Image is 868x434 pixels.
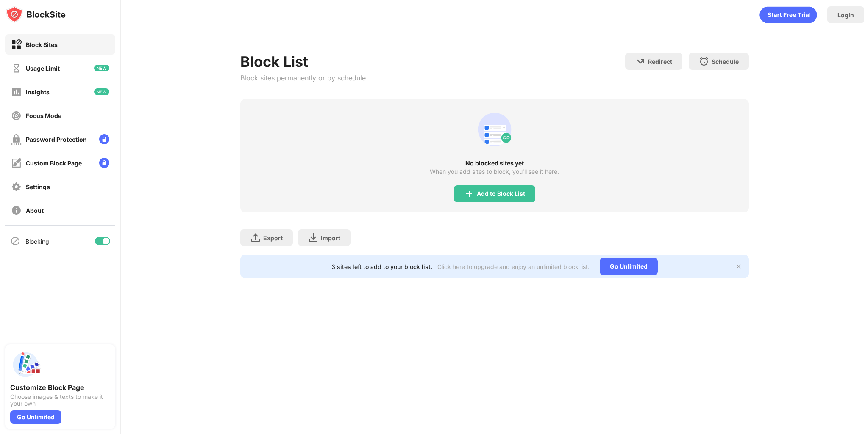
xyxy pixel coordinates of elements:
[10,393,110,407] div: Choose images & texts to make it your own
[26,136,87,143] div: Password Protection
[735,263,742,270] img: x-button.svg
[26,207,44,214] div: About
[10,349,41,380] img: push-custom-page.svg
[11,39,22,50] img: block-on.svg
[263,234,283,242] div: Export
[600,258,658,275] div: Go Unlimited
[10,383,110,392] div: Customize Block Page
[321,234,340,242] div: Import
[25,238,49,245] div: Blocking
[26,159,82,167] div: Custom Block Page
[6,6,66,23] img: logo-blocksite.svg
[11,87,22,97] img: insights-off.svg
[474,109,515,150] div: animation
[26,183,50,190] div: Settings
[26,65,60,72] div: Usage Limit
[759,6,817,23] div: animation
[240,53,366,70] div: Block List
[26,88,50,96] div: Insights
[11,63,22,74] img: time-usage-off.svg
[240,74,366,82] div: Block sites permanently or by schedule
[99,134,109,144] img: lock-menu.svg
[94,88,109,95] img: new-icon.svg
[11,110,22,121] img: focus-off.svg
[11,134,22,145] img: password-protection-off.svg
[477,190,525,197] div: Add to Block List
[430,168,559,175] div: When you add sites to block, you’ll see it here.
[837,11,854,19] div: Login
[11,158,22,168] img: customize-block-page-off.svg
[712,58,739,65] div: Schedule
[11,181,22,192] img: settings-off.svg
[648,58,672,65] div: Redirect
[11,205,22,216] img: about-off.svg
[10,236,20,246] img: blocking-icon.svg
[26,112,61,119] div: Focus Mode
[94,65,109,71] img: new-icon.svg
[26,41,58,48] div: Block Sites
[331,263,432,270] div: 3 sites left to add to your block list.
[240,160,749,167] div: No blocked sites yet
[10,410,61,424] div: Go Unlimited
[99,158,109,168] img: lock-menu.svg
[437,263,590,270] div: Click here to upgrade and enjoy an unlimited block list.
